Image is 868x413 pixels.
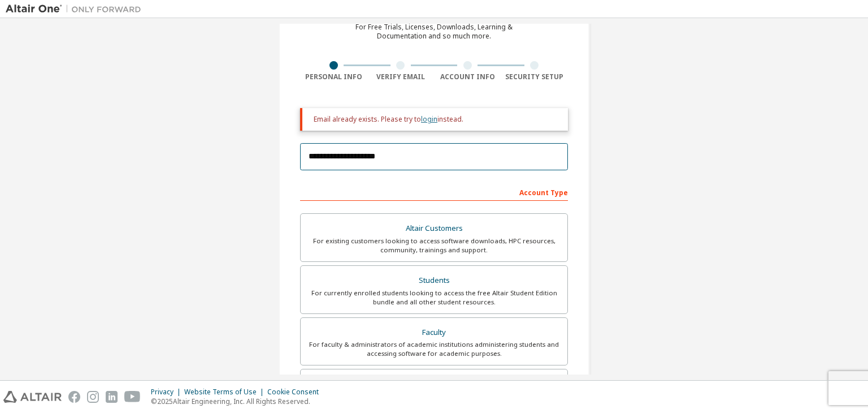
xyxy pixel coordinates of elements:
div: For currently enrolled students looking to access the free Altair Student Edition bundle and all ... [307,289,561,307]
img: Altair One [6,3,147,15]
div: Website Terms of Use [184,388,267,397]
div: Privacy [151,388,184,397]
div: Cookie Consent [267,388,325,397]
img: linkedin.svg [106,391,118,403]
div: Account Info [434,72,501,81]
div: Verify Email [367,72,435,81]
div: For existing customers looking to access software downloads, HPC resources, community, trainings ... [307,236,561,255]
div: For Free Trials, Licenses, Downloads, Learning & Documentation and so much more. [355,23,513,41]
div: For faculty & administrators of academic institutions administering students and accessing softwa... [307,340,561,358]
p: © 2025 Altair Engineering, Inc. All Rights Reserved. [151,397,325,406]
div: Personal Info [300,72,367,81]
div: Email already exists. Please try to instead. [314,115,559,124]
div: Account Type [300,183,568,201]
img: altair_logo.svg [3,391,62,403]
img: instagram.svg [87,391,99,403]
img: facebook.svg [68,391,80,403]
a: login [421,114,437,124]
div: Students [307,273,561,289]
img: youtube.svg [124,391,141,403]
div: Altair Customers [307,221,561,236]
div: Faculty [307,325,561,341]
div: Security Setup [501,72,568,81]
